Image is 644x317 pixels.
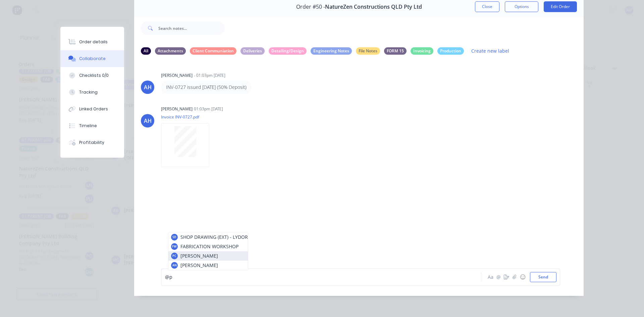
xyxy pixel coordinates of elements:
div: AN [172,263,177,268]
div: PC [172,254,176,258]
div: Profitability [79,140,104,146]
button: Linked Orders [60,101,124,117]
span: @p [165,274,172,280]
p: [PERSON_NAME] [180,262,218,269]
div: - 01:03pm [DATE] [194,72,225,78]
div: [PERSON_NAME] [161,72,193,78]
div: FW [172,244,177,249]
div: Timeline [79,123,97,129]
button: Close [475,1,499,12]
div: Collaborate [79,56,106,62]
div: AH [144,117,152,125]
span: NatureZen Constructions QLD Pty Ltd [325,4,422,10]
p: Invoice INV-0727.pdf [161,114,216,120]
div: Checklists 0/0 [79,72,109,78]
button: Checklists 0/0 [60,67,124,84]
button: Edit Order [544,1,577,12]
p: FABRICATION WORKSHOP [180,243,238,250]
button: @ [494,273,502,281]
p: SHOP DRAWING (EXT) - LYDOR [180,233,248,241]
div: All [141,47,151,55]
div: Order details [79,39,108,45]
div: Invoicing [411,47,433,55]
div: [PERSON_NAME] [161,106,193,112]
span: Order #50 - [296,4,325,10]
div: Production [437,47,464,55]
button: Send [530,272,556,282]
button: Aa [486,273,494,281]
div: 01:03pm [DATE] [194,106,223,112]
div: Client Communiation [190,47,236,55]
p: INV-0727 issued [DATE] (50% Deposit) [166,84,247,91]
div: Tracking [79,89,98,95]
button: Create new label [468,46,513,55]
div: SD [172,235,176,240]
div: Linked Orders [79,106,108,112]
button: Order details [60,34,124,50]
div: File Notes [356,47,380,55]
button: Collaborate [60,50,124,67]
div: Attachments [155,47,186,55]
div: Detailing/Design [269,47,307,55]
button: Options [505,1,538,12]
button: ☺ [519,273,527,281]
button: Timeline [60,117,124,134]
div: Deliveries [240,47,265,55]
input: Search notes... [158,21,225,35]
div: AH [144,83,152,91]
div: FORM 15 [384,47,407,55]
button: Tracking [60,84,124,101]
button: Profitability [60,134,124,151]
div: Engineering Notes [311,47,352,55]
p: [PERSON_NAME] [180,252,218,259]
